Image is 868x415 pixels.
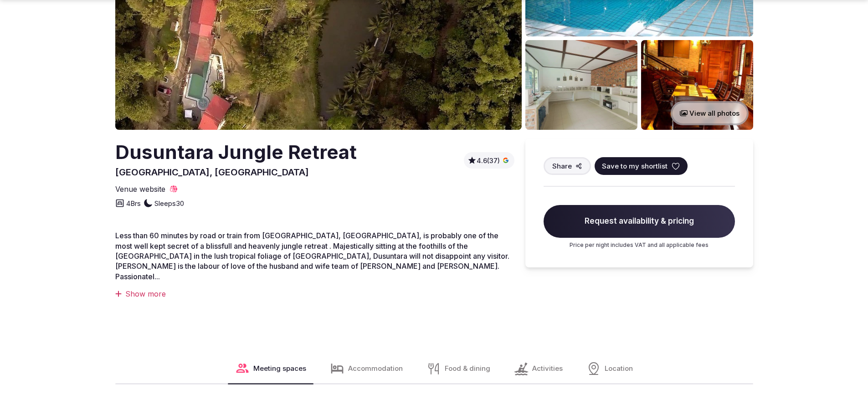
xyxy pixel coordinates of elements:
p: Price per night includes VAT and all applicable fees [544,241,735,249]
button: View all photos [671,101,749,125]
button: Save to my shortlist [595,157,688,175]
span: Accommodation [348,364,403,373]
span: [GEOGRAPHIC_DATA], [GEOGRAPHIC_DATA] [115,167,309,178]
span: Request availability & pricing [544,205,735,238]
a: Venue website [115,184,178,194]
img: Venue gallery photo [641,40,753,130]
span: Activities [532,364,563,373]
span: Sleeps 30 [154,199,184,208]
button: 4.6(37) [467,156,511,165]
span: Meeting spaces [253,364,306,373]
span: Location [605,364,633,373]
img: Venue gallery photo [525,40,637,130]
button: Share [544,157,591,175]
span: Venue website [115,184,165,194]
span: Food & dining [445,364,490,373]
span: 4 Brs [126,199,141,208]
div: Show more [115,289,514,299]
span: Less than 60 minutes by road or train from [GEOGRAPHIC_DATA], [GEOGRAPHIC_DATA], is probably one ... [115,231,509,281]
span: 4.6 (37) [477,156,500,165]
span: Save to my shortlist [602,161,668,171]
span: Share [552,161,572,171]
h2: Dusuntara Jungle Retreat [115,139,357,166]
